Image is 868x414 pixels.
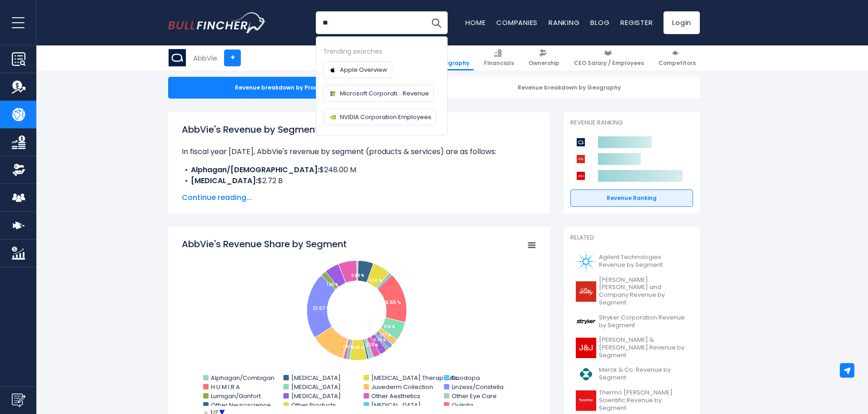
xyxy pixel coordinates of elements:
[570,190,693,207] a: Revenue Ranking
[576,364,596,384] img: MRK logo
[620,18,653,27] a: Register
[313,305,330,312] tspan: 21.57 %
[323,109,436,125] a: NVIDIA Corporation Employees
[182,146,536,157] p: In fiscal year [DATE], AbbVie's revenue by segment (products & services) are as follows:
[323,46,440,57] div: Trending searches
[369,278,382,283] tspan: 6.04 %
[323,85,434,102] a: Microsoft Corporati... Revenue
[576,251,596,272] img: A logo
[384,324,395,329] tspan: 6.16 %
[340,112,431,122] span: NVIDIA Corporation Employees
[496,18,538,27] a: Companies
[384,299,401,306] tspan: 16.55 %
[654,45,700,70] a: Competitors
[570,45,648,70] a: CEO Salary / Employees
[191,165,319,175] b: Alphagan/[DEMOGRAPHIC_DATA]:
[574,60,644,67] span: CEO Salary / Employees
[663,11,700,34] a: Login
[480,45,518,70] a: Financials
[340,65,387,75] span: Apple Overview
[351,273,364,278] tspan: 0.46 %
[576,281,596,302] img: LLY logo
[169,49,186,66] img: ABBV logo
[529,60,559,67] span: Ownership
[599,314,688,329] span: Stryker Corporation Revenue by Segment
[371,392,420,400] text: Other Aesthetics
[182,192,536,203] span: Continue reading...
[549,18,579,27] a: Ranking
[371,401,421,409] text: [MEDICAL_DATA]
[328,89,337,98] img: Company logo
[576,311,596,332] img: SYK logo
[599,366,688,382] span: Merck & Co. Revenue by Segment
[599,336,688,359] span: [PERSON_NAME] & [PERSON_NAME] Revenue by Segment
[465,18,485,27] a: Home
[323,61,392,78] a: Apple Overview
[570,249,693,274] a: Agilent Technologies Revenue by Segment
[224,50,241,66] a: +
[658,60,696,67] span: Competitors
[12,163,25,177] img: Ownership
[211,374,274,382] text: Alphagan/Combigan
[575,153,587,165] img: Eli Lilly and Company competitors logo
[570,334,693,362] a: [PERSON_NAME] & [PERSON_NAME] Revenue by Segment
[366,343,378,348] tspan: 2.35 %
[371,383,433,391] text: Juvederm Collection
[575,170,587,182] img: Johnson & Johnson competitors logo
[599,254,688,269] span: Agilent Technologies Revenue by Segment
[575,136,587,148] img: AbbVie competitors logo
[211,392,261,400] text: Lumigan/Ganfort
[371,374,458,382] text: [MEDICAL_DATA] Therapeutic
[291,392,341,400] text: [MEDICAL_DATA]
[576,390,596,411] img: TMO logo
[425,11,448,34] button: Search
[291,401,336,409] text: Other Products
[484,60,514,67] span: Financials
[168,12,266,33] img: Bullfincher logo
[343,344,353,349] tspan: 1.21 %
[570,234,693,242] p: Related
[291,383,341,391] text: [MEDICAL_DATA]
[570,362,693,387] a: Merck & Co. Revenue by Segment
[452,392,497,400] text: Other Eye Care
[182,123,536,136] h1: AbbVie's Revenue by Segment
[168,12,266,33] a: Go to homepage
[193,53,217,63] div: AbbVie
[291,374,341,382] text: [MEDICAL_DATA]
[211,401,271,409] text: Other Neuroscience
[191,175,258,186] b: [MEDICAL_DATA]:
[570,119,693,127] p: Revenue Ranking
[168,77,429,99] div: Revenue breakdown by Products & Services
[328,113,337,122] img: Company logo
[599,389,688,412] span: Thermo [PERSON_NAME] Scientific Revenue by Segment
[328,65,337,75] img: Company logo
[570,274,693,309] a: [PERSON_NAME] [PERSON_NAME] and Company Revenue by Segment
[524,45,564,70] a: Ownership
[327,282,338,287] tspan: 1.85 %
[379,333,391,338] tspan: 2.17 %
[340,89,429,98] span: Microsoft Corporati... Revenue
[211,383,240,391] text: H U M I R A
[576,338,596,358] img: JNJ logo
[452,374,480,382] text: Duodopa
[599,276,688,307] span: [PERSON_NAME] [PERSON_NAME] and Company Revenue by Segment
[182,238,347,250] tspan: AbbVie's Revenue Share by Segment
[452,401,473,409] text: Qulipta
[352,345,364,350] tspan: 5.58 %
[590,18,609,27] a: Blog
[439,77,700,99] div: Revenue breakdown by Geography
[182,165,536,175] li: $248.00 M
[570,309,693,334] a: Stryker Corporation Revenue by Segment
[452,383,504,391] text: Linzess/Constella
[182,175,536,186] li: $2.72 B
[374,338,386,343] tspan: 0.79 %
